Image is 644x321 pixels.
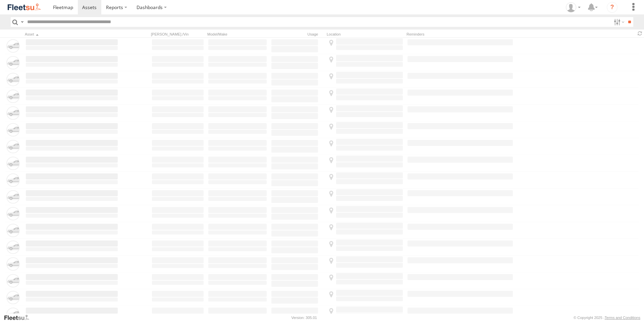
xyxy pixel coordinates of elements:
[19,17,25,27] label: Search Query
[636,30,644,37] span: Refresh
[574,316,640,320] div: © Copyright 2025 -
[327,32,404,37] div: Location
[25,32,119,37] div: Click to Sort
[607,2,618,13] i: ?
[563,2,583,12] div: Wayne Betts
[291,316,317,320] div: Version: 305.01
[611,17,626,27] label: Search Filter Options
[605,316,640,320] a: Terms and Conditions
[207,32,268,37] div: Model/Make
[270,32,324,37] div: Usage
[7,3,42,12] img: fleetsu-logo-horizontal.svg
[407,32,514,37] div: Reminders
[4,314,35,321] a: Visit our Website
[151,32,205,37] div: [PERSON_NAME]./Vin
